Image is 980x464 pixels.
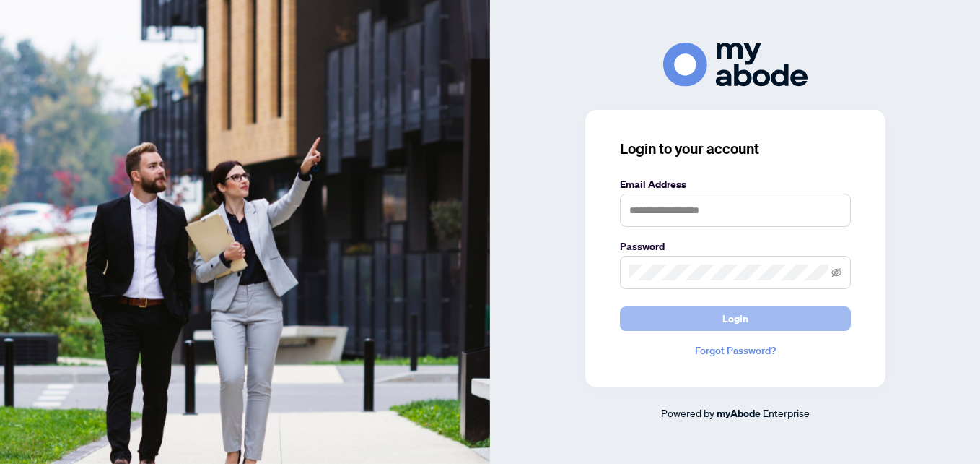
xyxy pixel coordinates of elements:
label: Password [620,239,851,254]
a: myAbode [717,405,761,421]
span: eye-invisible [831,267,841,278]
label: Email Address [620,176,851,192]
span: Login [722,307,748,330]
span: Enterprise [763,406,810,419]
span: Powered by [661,406,714,419]
h3: Login to your account [620,139,851,159]
img: ma-logo [663,43,808,87]
button: Login [620,306,851,331]
a: Forgot Password? [620,343,851,358]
